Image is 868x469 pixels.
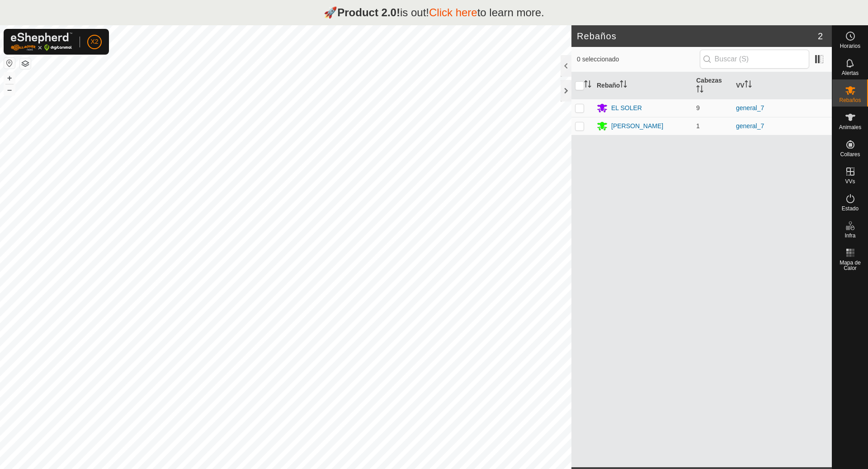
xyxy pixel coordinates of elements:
[584,82,591,89] p-sorticon: Activar para ordenar
[324,5,544,21] p: 🚀 is out! to learn more.
[736,104,764,111] a: general_7
[745,82,752,89] p-sorticon: Activar para ordenar
[839,98,861,103] span: Rebaños
[839,125,861,130] span: Animales
[818,29,823,43] span: 2
[842,70,859,76] span: Alertas
[732,72,832,99] th: VV
[611,103,642,113] div: EL SOLER
[840,43,860,49] span: Horarios
[700,50,809,69] input: Buscar (S)
[337,6,400,19] strong: Product 2.0!
[429,6,477,19] a: Click here
[620,82,627,89] p-sorticon: Activar para ordenar
[593,72,693,99] th: Rebaño
[20,58,31,69] button: Capas del Mapa
[835,260,866,271] span: Mapa de Calor
[736,122,764,130] a: general_7
[4,73,15,84] button: +
[611,121,663,131] div: [PERSON_NAME]
[842,206,859,211] span: Estado
[11,33,72,51] img: Logo Gallagher
[845,179,855,184] span: VVs
[840,152,860,157] span: Collares
[90,37,98,46] span: X2
[696,87,703,94] p-sorticon: Activar para ordenar
[4,58,15,69] button: Restablecer Mapa
[844,233,855,238] span: Infra
[696,104,700,111] span: 9
[4,84,15,95] button: –
[696,122,700,130] span: 1
[577,55,700,64] span: 0 seleccionado
[577,31,818,42] h2: Rebaños
[693,72,732,99] th: Cabezas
